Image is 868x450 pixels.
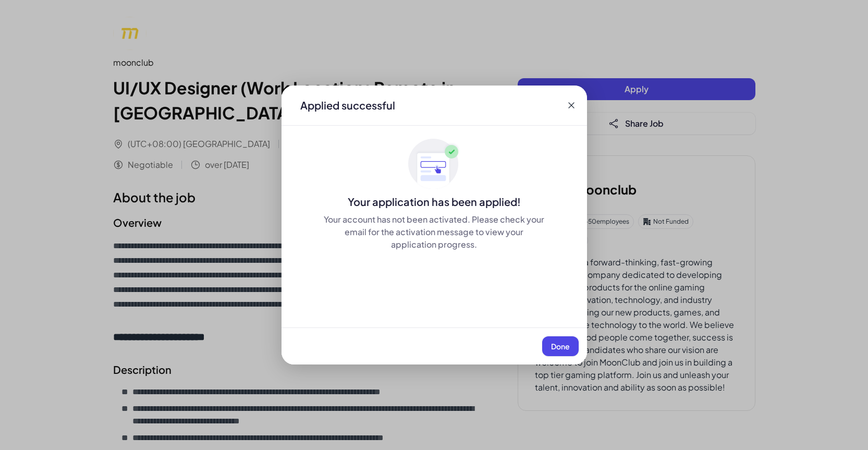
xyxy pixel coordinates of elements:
[323,213,545,251] div: Your account has not been activated. Please check your email for the activation message to view y...
[408,138,460,190] img: ApplyedMaskGroup3.svg
[282,194,587,209] div: Your application has been applied!
[300,98,395,113] div: Applied successful
[551,342,570,351] span: Done
[542,336,579,356] button: Done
